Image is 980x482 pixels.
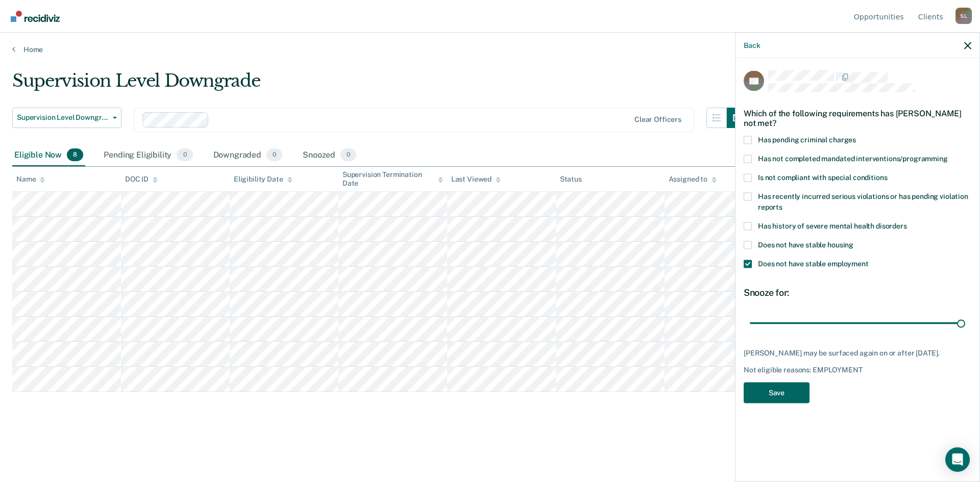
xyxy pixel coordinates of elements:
span: 0 [177,148,192,162]
img: Recidiviz [11,11,60,22]
span: Has not completed mandated interventions/programming [758,154,948,162]
span: Supervision Level Downgrade [17,113,109,122]
span: Has pending criminal charges [758,135,856,143]
div: Pending Eligibility [102,144,194,167]
div: Open Intercom Messenger [945,447,970,472]
div: Eligibility Date [234,175,292,184]
div: Status [560,175,582,184]
div: DOC ID [125,175,158,184]
div: Eligible Now [12,144,85,167]
span: Does not have stable employment [758,259,869,267]
div: Not eligible reasons: EMPLOYMENT [744,366,971,374]
span: 8 [67,148,83,162]
div: S L [955,8,972,24]
div: [PERSON_NAME] may be surfaced again on or after [DATE]. [744,348,971,357]
span: Has history of severe mental health disorders [758,221,907,230]
span: Does not have stable housing [758,240,853,248]
span: Has recently incurred serious violations or has pending violation reports [758,192,968,211]
div: Clear officers [634,115,681,124]
a: Home [12,45,968,54]
div: Supervision Termination Date [342,170,443,188]
div: Last Viewed [451,175,501,184]
button: Save [744,382,810,403]
div: Name [16,175,45,184]
div: Which of the following requirements has [PERSON_NAME] not met? [744,100,971,136]
div: Assigned to [669,175,717,184]
div: Supervision Level Downgrade [12,70,747,99]
button: Back [744,41,760,49]
span: 0 [340,148,356,162]
span: 0 [266,148,282,162]
div: Snoozed [301,144,358,167]
div: Downgraded [211,144,285,167]
button: Profile dropdown button [955,8,972,24]
span: Is not compliant with special conditions [758,173,887,181]
div: Snooze for: [744,287,971,298]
